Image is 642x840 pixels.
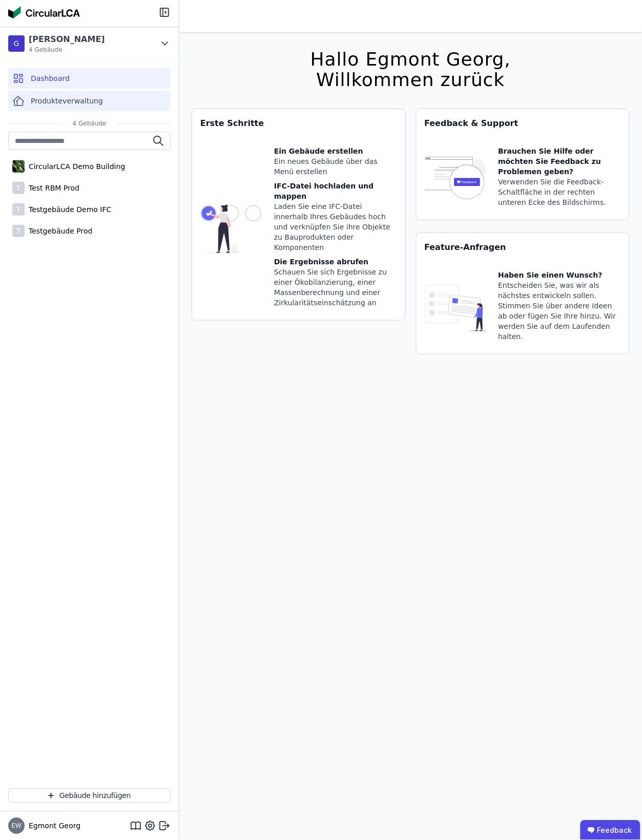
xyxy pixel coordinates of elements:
div: Testgebäude Demo IFC [25,204,111,215]
div: G [8,35,25,52]
div: Ein Gebäude erstellen [274,146,397,156]
img: CircularLCA Demo Building [12,158,25,175]
span: Egmont Georg [25,821,80,831]
div: Laden Sie eine IFC-Datei innerhalb Ihres Gebäudes hoch und verknüpfen Sie ihre Objekte zu Bauprod... [274,201,397,253]
div: Die Ergebnisse abrufen [274,257,397,267]
div: Willkommen zurück [310,70,511,90]
div: Ein neues Gebäude über das Menü erstellen [274,156,397,177]
div: T [12,203,25,216]
div: [PERSON_NAME] [29,33,105,46]
span: EW [11,823,21,829]
div: Feature-Anfragen [417,233,630,262]
span: 4 Gebäude [63,119,117,128]
img: feedback-icon-HCTs5lye.svg [425,146,486,212]
span: Dashboard [31,73,70,83]
div: Feedback & Support [417,109,630,138]
div: Testgebäude Prod [25,226,92,236]
div: IFC-Datei hochladen und mappen [274,181,397,201]
div: Schauen Sie sich Ergebnisse zu einer Ökobilanzierung, einer Massenberechnung und einer Zirkularit... [274,267,397,308]
img: getting_started_tile-DrF_GRSv.svg [200,146,262,312]
img: Concular [8,6,80,18]
div: T [12,225,25,237]
div: Brauchen Sie Hilfe oder möchten Sie Feedback zu Problemen geben? [499,146,622,177]
div: Haben Sie einen Wunsch? [499,270,622,280]
img: feature_request_tile-UiXE1qGU.svg [425,270,486,346]
div: Verwenden Sie die Feedback-Schaltfläche in der rechten unteren Ecke des Bildschirms. [499,177,622,207]
div: T [12,182,25,194]
div: Entscheiden Sie, was wir als nächstes entwickeln sollen. Stimmen Sie über andere Ideen ab oder fü... [499,280,622,342]
div: Erste Schritte [192,109,405,138]
span: 4 Gebäude [29,46,105,54]
div: Test RBM Prod [25,183,79,193]
span: Produkteverwaltung [31,96,103,106]
div: CircularLCA Demo Building [25,161,125,172]
div: Hallo Egmont Georg, [310,49,511,70]
button: Gebäude hinzufügen [8,789,171,803]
